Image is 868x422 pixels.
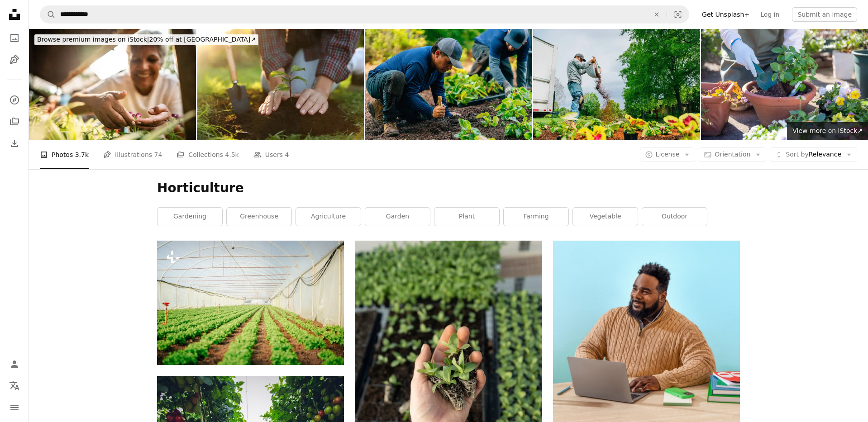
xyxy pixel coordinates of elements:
[157,180,740,196] h1: Horticulture
[434,208,499,226] a: plant
[787,122,868,140] a: View more on iStock↗
[656,151,680,158] span: License
[755,7,785,22] a: Log in
[5,113,24,131] a: Collections
[365,29,532,140] img: Young Hispanic Latino Man using a Hand Shovel to Dig Holes in Soil for a Flowerbed in a Neighborh...
[715,151,750,158] span: Orientation
[355,377,542,385] a: green plant on persons hand
[770,147,857,162] button: Sort byRelevance
[5,51,24,69] a: Illustrations
[365,208,430,226] a: garden
[642,208,707,226] a: outdoor
[296,208,361,226] a: agriculture
[5,91,24,109] a: Explore
[573,208,638,226] a: vegetable
[154,150,162,160] span: 74
[37,36,149,43] span: Browse premium images on iStock |
[285,150,289,160] span: 4
[29,29,196,140] img: Close-up of a woman choosing flowers at a garden center
[225,150,238,160] span: 4.5k
[792,7,857,22] button: Submit an image
[533,29,700,140] img: Low Angle View of a Latino Man Spreading Soil Conditioner from a Bag while Planting a Flowerbed i...
[37,36,256,43] span: 20% off at [GEOGRAPHIC_DATA] ↗
[640,147,696,162] button: License
[5,355,24,373] a: Log in / Sign up
[176,140,238,169] a: Collections 4.5k
[647,6,667,23] button: Clear
[103,140,162,169] a: Illustrations 74
[667,6,689,23] button: Visual search
[29,29,264,51] a: Browse premium images on iStock|20% off at [GEOGRAPHIC_DATA]↗
[40,5,689,24] form: Find visuals sitewide
[197,29,364,140] img: Woman planting young tree in garden, closeup
[5,377,24,395] button: Language
[227,208,291,226] a: greenhouse
[5,398,24,417] button: Menu
[157,241,344,365] img: a greenhouse with rows of lettuce growing inside
[40,6,56,23] button: Search Unsplash
[253,140,289,169] a: Users 4
[792,127,863,134] span: View more on iStock ↗
[504,208,568,226] a: farming
[786,151,808,158] span: Sort by
[5,134,24,152] a: Download History
[696,7,755,22] a: Get Unsplash+
[157,208,222,226] a: gardening
[157,299,344,307] a: a greenhouse with rows of lettuce growing inside
[701,29,868,140] img: Autumn gardening: Planting wild strawberries in pots
[786,150,841,159] span: Relevance
[5,29,24,47] a: Photos
[699,147,766,162] button: Orientation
